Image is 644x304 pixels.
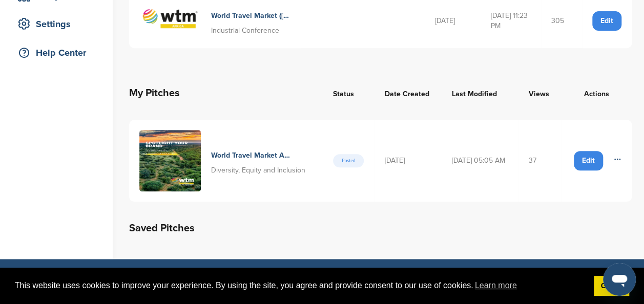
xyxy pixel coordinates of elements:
h2: Saved Pitches [129,220,632,236]
th: Views [518,75,561,112]
div: Help Center [15,44,102,62]
h4: World Travel Market ([GEOGRAPHIC_DATA]) [GEOGRAPHIC_DATA] [211,10,290,21]
th: Last Modified [442,75,518,112]
img: Wtm logo 2025 01 [139,5,201,38]
img: Presence packs ig story (1080 x 1920 px) (300 x 400 px) [139,130,201,191]
th: My Pitches [129,75,323,112]
a: dismiss cookie message [594,276,629,296]
span: Posted [333,154,364,167]
iframe: Button to launch messaging window [603,263,636,296]
td: [DATE] [374,120,442,202]
a: Settings [10,12,102,36]
a: learn more about cookies [473,278,518,293]
th: Status [323,75,374,112]
td: [DATE] 05:05 AM [442,120,518,202]
div: Settings [15,15,102,33]
th: Actions [561,75,632,112]
span: This website uses cookies to improve your experience. By using the site, you agree and provide co... [15,278,586,293]
h4: World Travel Market Africa I Innovative Content Sponsorship [211,150,290,161]
span: Diversity, Equity and Inclusion [211,166,305,175]
a: Presence packs ig story (1080 x 1920 px) (300 x 400 px) World Travel Market Africa I Innovative C... [139,130,313,191]
a: Wtm logo 2025 01 World Travel Market ([GEOGRAPHIC_DATA]) [GEOGRAPHIC_DATA] Industrial Conference [139,5,290,38]
a: Help Center [10,41,102,64]
a: Edit [592,11,621,31]
span: Industrial Conference [211,26,279,35]
th: Date Created [374,75,442,112]
a: Edit [574,151,603,170]
td: 37 [518,120,561,202]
